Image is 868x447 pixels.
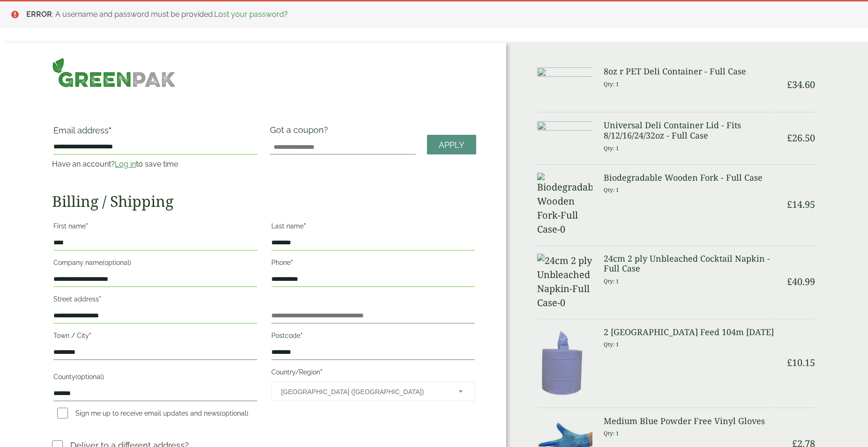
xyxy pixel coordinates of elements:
h3: Medium Blue Powder Free Vinyl Gloves [604,416,775,426]
abbr: required [109,125,112,135]
abbr: required [304,222,306,230]
label: Got a coupon? [270,125,332,139]
abbr: required [300,332,303,339]
h2: Billing / Shipping [52,192,476,210]
span: £ [787,198,792,211]
small: Qty: 1 [604,145,619,152]
a: Apply [427,135,476,155]
span: (optional) [220,410,248,417]
label: Town / City [53,329,257,345]
bdi: 40.99 [787,275,815,288]
h3: 24cm 2 ply Unbleached Cocktail Napkin - Full Case [604,254,775,274]
small: Qty: 1 [604,341,619,348]
span: £ [787,356,792,369]
label: Email address [53,126,257,139]
label: County [53,370,257,386]
small: Qty: 1 [604,278,619,285]
span: (optional) [75,373,104,381]
span: £ [787,78,792,91]
span: United Kingdom (UK) [281,382,447,402]
span: £ [787,132,792,144]
label: First name [53,220,257,235]
label: Country/Region [271,366,475,381]
h3: Universal Deli Container Lid - Fits 8/12/16/24/32oz - Full Case [604,120,775,140]
a: Log in [115,160,136,169]
bdi: 14.95 [787,198,815,211]
img: 24cm 2 ply Unbleached Napkin-Full Case-0 [537,254,592,310]
img: GreenPak Supplies [52,58,176,88]
label: Phone [271,256,475,272]
label: Sign me up to receive email updates and news [53,410,252,420]
bdi: 34.60 [787,78,815,91]
strong: ERROR [26,10,52,19]
small: Qty: 1 [604,186,619,193]
span: (optional) [103,259,131,266]
li: : A username and password must be provided. ? [26,9,853,20]
span: Country/Region [271,381,475,401]
h3: 8oz r PET Deli Container - Full Case [604,66,775,77]
abbr: required [89,332,91,339]
small: Qty: 1 [604,430,619,437]
input: Sign me up to receive email updates and news(optional) [57,408,68,418]
abbr: required [320,368,322,376]
p: Have an account? to save time [52,159,259,170]
label: Last name [271,220,475,235]
h3: Biodegradable Wooden Fork - Full Case [604,173,775,183]
h3: 2 [GEOGRAPHIC_DATA] Feed 104m [DATE] [604,327,775,337]
small: Qty: 1 [604,81,619,88]
label: Company name [53,256,257,272]
span: £ [787,275,792,288]
abbr: required [99,295,101,303]
bdi: 26.50 [787,132,815,144]
bdi: 10.15 [787,356,815,369]
abbr: required [86,222,88,230]
label: Street address [53,293,257,308]
abbr: required [291,259,293,266]
label: Postcode [271,329,475,345]
span: Apply [439,140,464,150]
img: Biodegradable Wooden Fork-Full Case-0 [537,173,592,236]
a: Lost your password [214,10,284,19]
